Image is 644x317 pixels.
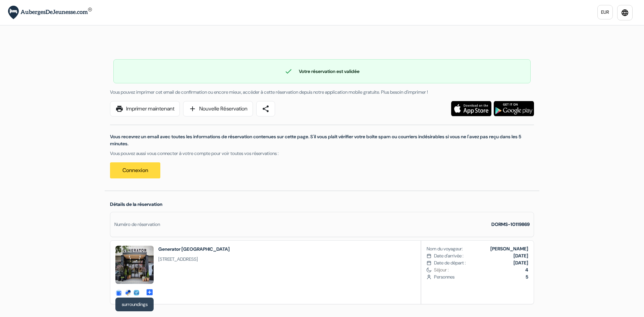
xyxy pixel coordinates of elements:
[597,5,613,19] a: EUR
[617,5,633,20] a: language
[110,201,162,207] span: Détails de la réservation
[262,105,270,113] span: share
[110,133,534,147] p: Vous recevrez un email avec toutes les informations de réservation contenues sur cette page. S'il...
[189,105,197,113] span: add
[114,67,530,75] div: Votre réservation est validée
[621,9,629,17] i: language
[114,221,160,228] div: Numéro de réservation
[494,101,534,116] img: Téléchargez l'application gratuite
[110,89,428,95] span: Vous pouvez imprimer cet email de confirmation ou encore mieux, accéder à cette réservation depui...
[158,256,230,263] span: [STREET_ADDRESS]
[110,150,534,157] p: Vous pouvez aussi vous connecter à votre compte pour voir toutes vos réservations :
[434,259,466,266] span: Date de départ :
[284,67,292,75] span: check
[526,274,528,280] b: 5
[256,101,275,116] a: share
[514,260,528,266] b: [DATE]
[115,246,154,284] img: Image+name_8460914750713274727.jpg
[115,298,154,311] div: surroundings
[525,267,528,273] b: 4
[514,253,528,259] b: [DATE]
[8,6,92,19] img: AubergesDeJeunesse.com
[434,266,528,273] span: Séjour :
[183,101,253,116] a: addNouvelle Réservation
[451,101,491,116] img: Téléchargez l'application gratuite
[434,273,528,281] span: Personnes
[491,221,530,227] strong: DORMS-10119869
[115,105,123,113] span: print
[146,288,154,295] a: add_box
[110,162,160,178] a: Connexion
[427,245,463,252] span: Nom du voyageur:
[490,246,528,252] b: [PERSON_NAME]
[434,252,464,259] span: Date d'arrivée :
[110,101,180,116] a: printImprimer maintenant
[158,246,230,252] h2: Generator [GEOGRAPHIC_DATA]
